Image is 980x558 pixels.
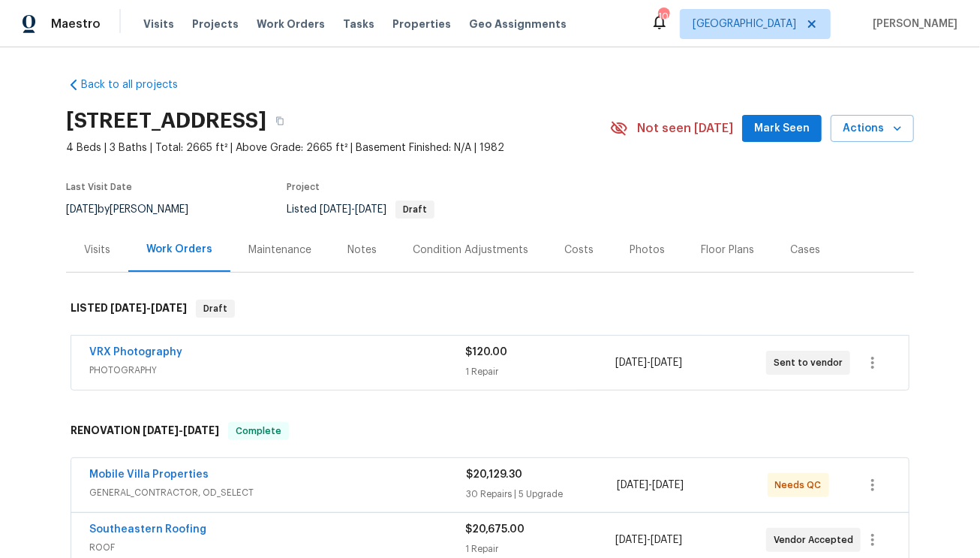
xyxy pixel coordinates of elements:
a: Back to all projects [66,77,210,92]
div: LISTED [DATE]-[DATE]Draft [66,285,914,333]
span: Project [287,182,320,192]
span: [DATE] [151,303,187,313]
span: Needs QC [775,478,828,493]
h6: RENOVATION [71,422,219,440]
span: $20,675.00 [465,524,525,535]
div: Floor Plans [701,243,754,258]
div: RENOVATION [DATE]-[DATE]Complete [66,407,914,455]
span: [DATE] [617,480,648,490]
span: Draft [397,205,433,214]
span: Maestro [51,17,101,32]
span: [DATE] [651,535,683,545]
span: GENERAL_CONTRACTOR, OD_SELECT [89,485,466,500]
span: Properties [392,17,451,32]
span: [DATE] [651,357,683,368]
div: by [PERSON_NAME] [66,201,206,219]
div: Photos [630,243,665,258]
div: Cases [790,243,820,258]
button: Actions [831,115,914,143]
span: [DATE] [320,204,351,215]
h6: LISTED [71,300,187,318]
button: Mark Seen [742,115,822,143]
span: Complete [230,424,287,439]
span: Draft [197,301,233,316]
div: Costs [564,243,594,258]
a: VRX Photography [89,347,182,357]
span: - [320,204,386,215]
span: Actions [843,119,902,138]
span: [GEOGRAPHIC_DATA] [693,17,796,32]
div: 100 [658,9,669,24]
div: 1 Repair [465,364,615,379]
span: Visits [143,17,174,32]
span: [DATE] [616,535,648,545]
span: $20,129.30 [466,469,522,480]
span: - [616,532,683,547]
span: [DATE] [143,425,179,436]
span: Listed [287,204,434,215]
span: Tasks [343,19,374,29]
span: [DATE] [110,303,146,313]
span: [DATE] [66,204,98,215]
span: [DATE] [652,480,684,490]
span: Mark Seen [754,119,810,138]
span: - [617,478,684,493]
div: 30 Repairs | 5 Upgrade [466,487,617,502]
div: Notes [347,243,377,258]
a: Mobile Villa Properties [89,469,209,480]
span: Projects [192,17,239,32]
div: Condition Adjustments [413,243,528,258]
span: [DATE] [355,204,386,215]
span: [DATE] [616,357,648,368]
span: - [143,425,219,436]
span: - [110,303,187,313]
span: [PERSON_NAME] [867,17,957,32]
a: Southeastern Roofing [89,524,206,535]
div: Work Orders [146,242,212,257]
span: PHOTOGRAPHY [89,363,465,378]
span: 4 Beds | 3 Baths | Total: 2665 ft² | Above Grade: 2665 ft² | Basement Finished: N/A | 1982 [66,140,610,155]
span: ROOF [89,540,465,555]
span: [DATE] [183,425,219,436]
div: 1 Repair [465,541,615,556]
span: Not seen [DATE] [637,121,733,136]
span: Geo Assignments [469,17,567,32]
div: Visits [84,243,110,258]
span: - [616,355,683,370]
span: Last Visit Date [66,182,132,192]
span: Vendor Accepted [774,532,859,547]
span: Sent to vendor [774,355,849,370]
button: Copy Address [266,107,293,134]
h2: [STREET_ADDRESS] [66,113,266,128]
span: $120.00 [465,347,507,357]
span: Work Orders [257,17,325,32]
div: Maintenance [248,243,311,258]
